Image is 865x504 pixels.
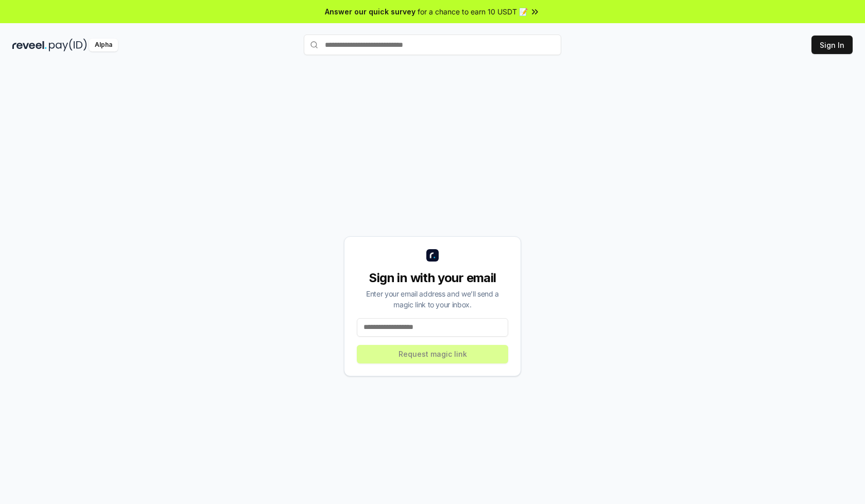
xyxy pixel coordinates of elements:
[357,270,508,286] div: Sign in with your email
[325,6,416,17] span: Answer our quick survey
[49,39,87,51] img: pay_id
[357,288,508,310] div: Enter your email address and we’ll send a magic link to your inbox.
[418,6,528,17] span: for a chance to earn 10 USDT 📝
[89,39,118,51] div: Alpha
[811,36,853,54] button: Sign In
[12,39,47,51] img: reveel_dark
[426,249,439,262] img: logo_small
